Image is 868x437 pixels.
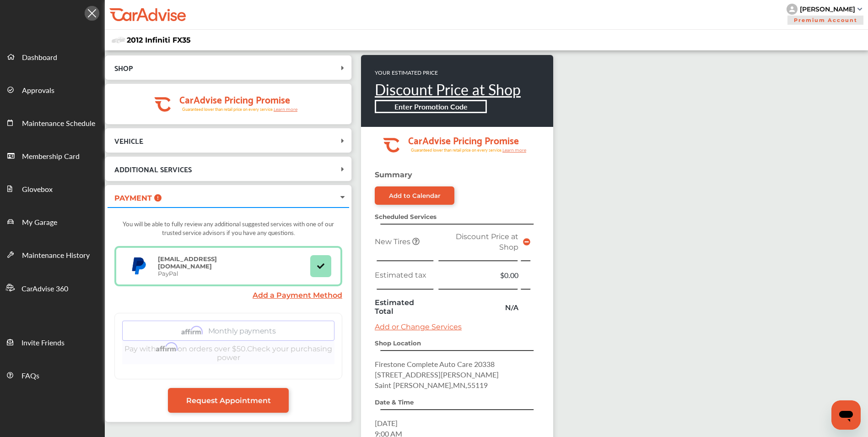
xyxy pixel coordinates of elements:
span: CarAdvise 360 [22,283,68,295]
a: Dashboard [0,40,104,73]
a: My Garage [0,205,104,238]
span: Maintenance History [22,250,90,262]
a: Maintenance History [0,238,104,271]
img: Icon.5fd9dcc7.svg [85,6,99,21]
span: PAYMENT [114,194,152,202]
span: Invite Friends [22,337,65,349]
span: [STREET_ADDRESS][PERSON_NAME] [375,369,499,380]
span: ADDITIONAL SERVICES [114,163,192,175]
span: My Garage [22,217,57,229]
span: Glovebox [22,184,53,196]
a: Add to Calendar [375,186,454,205]
div: [PERSON_NAME] [800,5,855,13]
a: Approvals [0,73,104,106]
tspan: CarAdvise Pricing Promise [408,131,519,148]
span: New Tires [375,237,412,246]
span: FAQs [22,370,39,382]
span: VEHICLE [114,134,143,147]
strong: Date & Time [375,399,414,406]
span: Dashboard [22,52,57,64]
b: Enter Promotion Code [394,101,468,112]
a: Request Appointment [168,388,289,413]
td: Estimated Total [372,296,436,318]
tspan: Learn more [274,107,298,112]
td: $0.00 [436,268,521,283]
img: knH8PDtVvWoAbQRylUukY18CTiRevjo20fAtgn5MLBQj4uumYvk2MzTtcAIzfGAtb1XOLVMAvhLuqoNAbL4reqehy0jehNKdM... [787,4,798,15]
strong: [EMAIL_ADDRESS][DOMAIN_NAME] [158,255,217,270]
span: Approvals [22,85,54,97]
span: Premium Account [787,16,863,25]
tspan: Learn more [502,147,527,153]
td: N/A [436,296,521,318]
tspan: Guaranteed lower than retail price on every service. [411,147,502,153]
span: Membership Card [22,151,80,163]
span: [DATE] [375,418,398,428]
iframe: Button to launch messaging window [831,400,861,430]
img: sCxJUJ+qAmfqhQGDUl18vwLg4ZYJ6CxN7XmbOMBAAAAAElFTkSuQmCC [857,8,862,11]
span: Saint [PERSON_NAME] , MN , 55119 [375,380,488,390]
tspan: Guaranteed lower than retail price on every service. [182,106,274,112]
div: You will be able to fully review any additional suggested services with one of our trusted servic... [114,215,342,246]
a: Discount Price at Shop [375,79,521,100]
div: Add to Calendar [389,192,441,199]
a: Add a Payment Method [253,291,342,300]
a: Add or Change Services [375,322,462,331]
tspan: CarAdvise Pricing Promise [179,91,290,107]
strong: Shop Location [375,339,421,347]
span: Firestone Complete Auto Care 20338 [375,359,495,369]
td: Estimated tax [372,268,436,283]
strong: Summary [375,170,412,179]
p: YOUR ESTIMATED PRICE [375,69,521,76]
span: Discount Price at Shop [456,232,518,251]
a: Membership Card [0,139,104,172]
span: 2012 Infiniti FX35 [127,36,191,44]
span: Request Appointment [186,396,271,405]
div: PayPal [153,255,226,277]
a: Glovebox [0,172,104,205]
img: placeholder_car.fcab19be.svg [112,34,125,46]
strong: Scheduled Services [375,213,437,220]
span: SHOP [114,61,133,74]
a: Maintenance Schedule [0,106,104,139]
span: Maintenance Schedule [22,118,95,130]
